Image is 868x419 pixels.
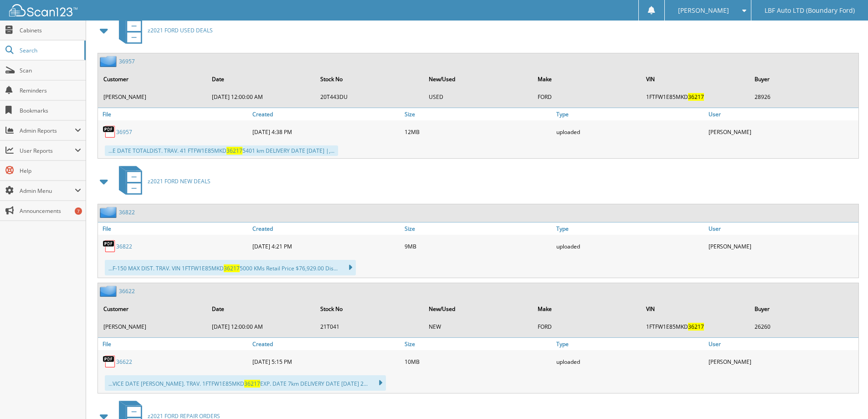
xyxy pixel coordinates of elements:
[554,237,706,255] div: uploaded
[207,70,315,88] th: Date
[678,8,729,13] span: [PERSON_NAME]
[554,222,706,235] a: Type
[105,145,338,156] div: ...E DATE TOTALDIST. TRAV. 41 FTFW1E85MKD 5401 km DELIVERY DATE [DATE] |,...
[119,208,135,216] a: 36822
[226,147,242,155] span: 36217
[424,319,532,334] td: NEW
[113,12,213,48] a: z2021 FORD USED DEALS
[250,237,402,255] div: [DATE] 4:21 PM
[706,237,858,255] div: [PERSON_NAME]
[99,70,206,88] th: Customer
[103,355,116,368] img: PDF.png
[113,163,211,199] a: z2021 FORD NEW DEALS
[105,260,356,275] div: ...F-150 MAX DIST. TRAV. VIN 1FTFW1E85MKD 5000 KMs Retail Price $76,929.00 Dis...
[100,207,119,218] img: folder2.png
[554,352,706,371] div: uploaded
[533,300,641,318] th: Make
[119,287,135,295] a: 36622
[20,147,75,155] span: User Reports
[99,300,206,318] th: Customer
[20,207,81,215] span: Announcements
[224,264,240,272] span: 36217
[688,93,704,101] span: 36217
[424,89,532,104] td: USED
[20,87,81,94] span: Reminders
[554,123,706,141] div: uploaded
[20,67,81,74] span: Scan
[20,127,75,134] span: Admin Reports
[402,108,555,120] a: Size
[20,47,80,54] span: Search
[688,323,704,331] span: 36217
[250,108,402,120] a: Created
[706,352,858,371] div: [PERSON_NAME]
[250,352,402,371] div: [DATE] 5:15 PM
[424,300,532,318] th: New/Used
[103,239,116,253] img: PDF.png
[706,108,858,120] a: User
[316,319,423,334] td: 21T041
[706,222,858,235] a: User
[9,4,77,16] img: scan123-logo-white.svg
[20,187,75,195] span: Admin Menu
[750,300,858,318] th: Buyer
[642,300,749,318] th: VIN
[207,319,315,334] td: [DATE] 12:00:00 AM
[207,89,315,104] td: [DATE] 12:00:00 AM
[100,285,119,297] img: folder2.png
[533,89,641,104] td: FORD
[244,380,260,388] span: 36217
[642,319,749,334] td: 1FTFW1E85MKD
[116,128,132,136] a: 36957
[402,338,555,350] a: Size
[706,338,858,350] a: User
[642,89,749,104] td: 1FTFW1E85MKD
[98,222,250,235] a: File
[20,167,81,175] span: Help
[250,338,402,350] a: Created
[424,70,532,88] th: New/Used
[98,108,250,120] a: File
[99,89,206,104] td: [PERSON_NAME]
[402,222,555,235] a: Size
[750,70,858,88] th: Buyer
[148,26,213,34] span: z2021 FORD USED DEALS
[99,319,206,334] td: [PERSON_NAME]
[98,338,250,350] a: File
[750,319,858,334] td: 26260
[554,338,706,350] a: Type
[119,57,135,65] a: 36957
[116,243,132,250] a: 36822
[250,123,402,141] div: [DATE] 4:38 PM
[765,8,855,13] span: LBF Auto LTD (Boundary Ford)
[316,89,423,104] td: 20T443DU
[20,26,81,34] span: Cabinets
[316,300,423,318] th: Stock No
[105,375,386,391] div: ...VICE DATE [PERSON_NAME]. TRAV. 1FTFW1E85MKD EXP. DATE 7km DELIVERY DATE [DATE] 2...
[402,123,555,141] div: 12MB
[554,108,706,120] a: Type
[148,177,211,185] span: z2021 FORD NEW DEALS
[402,237,555,255] div: 9MB
[250,222,402,235] a: Created
[706,123,858,141] div: [PERSON_NAME]
[20,107,81,114] span: Bookmarks
[207,300,315,318] th: Date
[316,70,423,88] th: Stock No
[402,352,555,371] div: 10MB
[100,56,119,67] img: folder2.png
[103,125,116,139] img: PDF.png
[533,319,641,334] td: FORD
[533,70,641,88] th: Make
[116,358,132,366] a: 36622
[750,89,858,104] td: 28926
[75,207,82,215] div: 7
[642,70,749,88] th: VIN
